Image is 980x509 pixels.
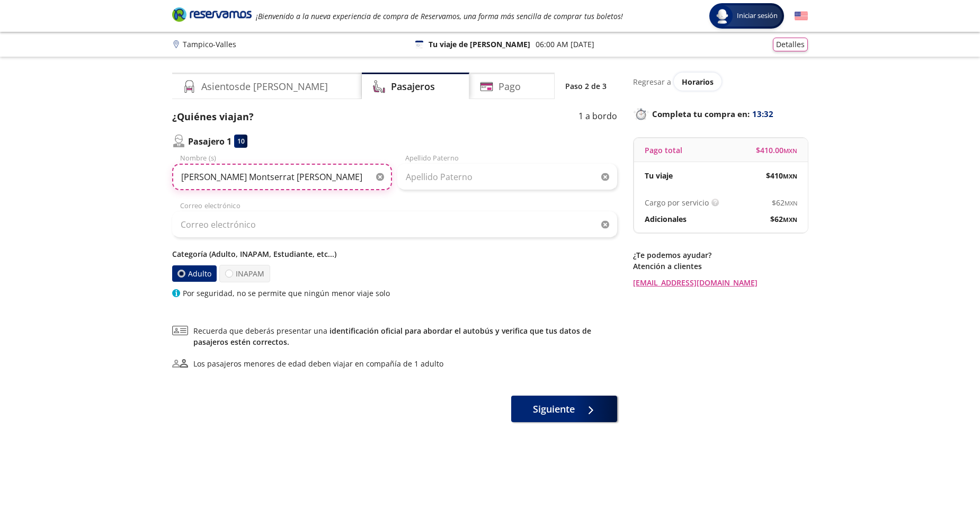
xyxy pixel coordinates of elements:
p: ¿Te podemos ayudar? [633,249,808,261]
a: identificación oficial para abordar el autobús y verifica que tus datos de pasajeros estén correc... [193,326,591,347]
div: Los pasajeros menores de edad deben viajar en compañía de 1 adulto [193,358,443,369]
span: Horarios [682,77,714,87]
span: 13:32 [752,108,773,120]
button: Siguiente [511,396,617,422]
div: Regresar a ver horarios [633,73,808,91]
a: [EMAIL_ADDRESS][DOMAIN_NAME] [633,277,808,288]
input: Correo electrónico [172,211,617,238]
small: MXN [785,199,797,207]
p: ¿Quiénes viajan? [172,110,254,124]
span: Siguiente [533,402,575,416]
h4: Asientos de [PERSON_NAME] [201,79,328,94]
p: Regresar a [633,76,671,87]
p: Atención a clientes [633,261,808,272]
button: Detalles [773,38,808,51]
button: English [795,10,808,23]
em: ¡Bienvenido a la nueva experiencia de compra de Reservamos, una forma más sencilla de comprar tus... [256,11,623,21]
i: Brand Logo [172,6,252,22]
p: Pago total [645,145,682,156]
div: 10 [234,135,247,148]
h4: Pasajeros [391,79,435,94]
a: Brand Logo [172,6,252,25]
p: Tampico - Valles [183,39,236,50]
p: 06:00 AM [DATE] [536,39,594,50]
p: Adicionales [645,213,687,225]
label: Adulto [172,265,217,282]
h4: Pago [498,79,521,94]
small: MXN [783,216,797,224]
p: Pasajero 1 [188,135,231,148]
span: $ 62 [770,213,797,225]
p: Paso 2 de 3 [565,81,607,92]
input: Nombre (s) [172,164,392,190]
span: Recuerda que deberás presentar una [193,325,617,347]
input: Apellido Paterno [397,164,617,190]
iframe: Messagebird Livechat Widget [919,448,969,498]
span: $ 410 [766,170,797,181]
p: Categoría (Adulto, INAPAM, Estudiante, etc...) [172,248,617,260]
p: Tu viaje [645,170,673,181]
p: 1 a bordo [578,110,617,124]
p: Completa tu compra en : [633,106,808,121]
small: MXN [783,147,797,155]
span: $ 62 [772,197,797,208]
p: Tu viaje de [PERSON_NAME] [429,39,530,50]
label: INAPAM [219,265,270,282]
small: MXN [783,172,797,180]
span: $ 410.00 [756,145,797,156]
p: Cargo por servicio [645,197,709,208]
span: Iniciar sesión [733,11,782,21]
p: Por seguridad, no se permite que ningún menor viaje solo [183,288,390,299]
